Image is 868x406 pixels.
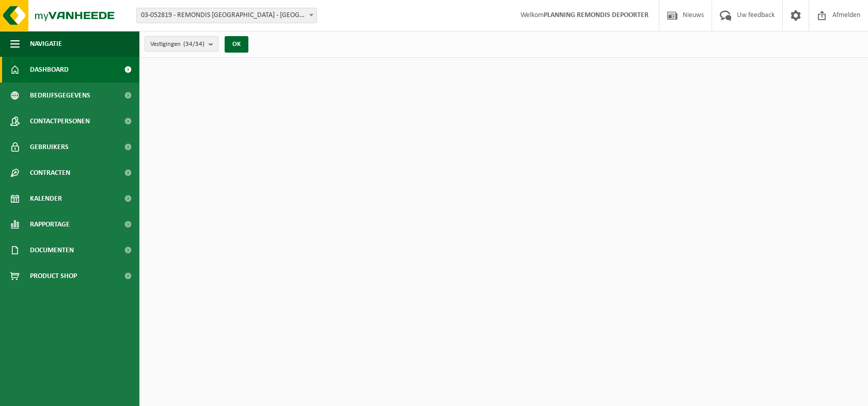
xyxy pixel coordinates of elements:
[30,160,70,186] span: Contracten
[150,37,204,52] span: Vestigingen
[30,83,90,108] span: Bedrijfsgegevens
[137,8,317,23] span: 03-052819 - REMONDIS WEST-VLAANDEREN - OOSTENDE
[30,186,62,212] span: Kalender
[136,8,317,23] span: 03-052819 - REMONDIS WEST-VLAANDEREN - OOSTENDE
[30,108,90,134] span: Contactpersonen
[30,134,69,160] span: Gebruikers
[30,212,70,237] span: Rapportage
[145,36,218,52] button: Vestigingen(34/34)
[30,31,62,57] span: Navigatie
[30,263,77,289] span: Product Shop
[183,41,204,47] count: (34/34)
[544,11,649,19] strong: PLANNING REMONDIS DEPOORTER
[30,57,69,83] span: Dashboard
[30,237,74,263] span: Documenten
[225,36,248,53] button: OK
